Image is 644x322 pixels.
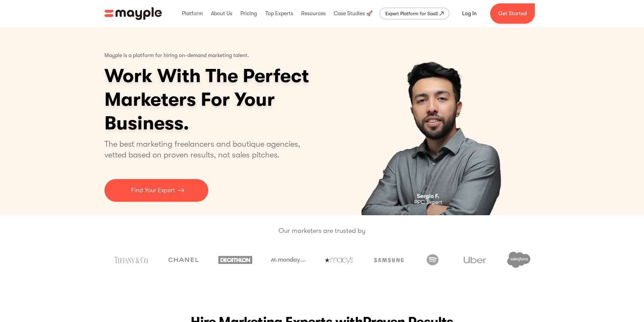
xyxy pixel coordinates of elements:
[490,3,535,24] a: Get Started
[104,139,308,160] p: The best marketing freelancers and boutique agencies, vetted based on proven results, not sales p...
[385,9,438,18] div: Expert Platform for SaaS
[454,5,485,22] a: Log In
[104,64,361,135] h1: Work With The Perfect Marketers For Your Business.
[104,7,162,20] img: Mayple logo
[131,186,175,195] p: Find Your Expert
[104,47,249,64] p: Mayple is a platform for hiring on-demand marketing talent.
[104,179,208,202] a: Find Your Expert
[380,8,449,19] a: Expert Platform for SaaS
